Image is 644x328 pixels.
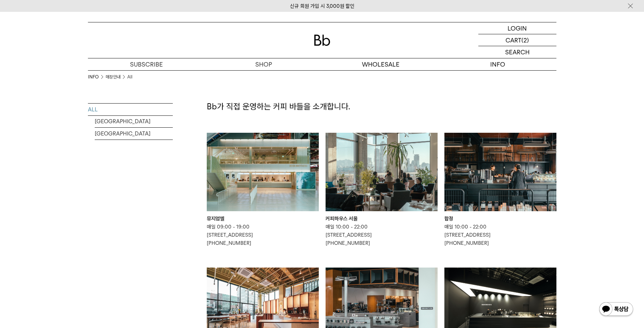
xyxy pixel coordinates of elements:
a: [GEOGRAPHIC_DATA] [95,128,173,140]
p: SEARCH [505,46,530,58]
a: LOGIN [478,22,556,34]
a: All [127,74,132,80]
img: 로고 [314,35,330,46]
a: [GEOGRAPHIC_DATA] [95,115,173,127]
p: (2) [521,34,529,46]
p: 매일 10:00 - 22:00 [STREET_ADDRESS] [PHONE_NUMBER] [444,223,556,247]
p: LOGIN [508,22,527,34]
div: 뮤지엄엘 [207,215,319,223]
p: Bb가 직접 운영하는 커피 바들을 소개합니다. [207,101,556,112]
div: 커피하우스 서울 [326,215,438,223]
a: CART (2) [478,34,556,46]
p: 매일 09:00 - 19:00 [STREET_ADDRESS] [PHONE_NUMBER] [207,223,319,247]
a: SHOP [205,58,322,70]
img: 커피하우스 서울 [326,133,438,211]
p: INFO [439,58,556,70]
p: 매일 10:00 - 22:00 [STREET_ADDRESS] [PHONE_NUMBER] [326,223,438,247]
a: 매장안내 [106,74,121,80]
img: 합정 [444,133,556,211]
img: 카카오톡 채널 1:1 채팅 버튼 [599,302,634,318]
a: 커피하우스 서울 커피하우스 서울 매일 10:00 - 22:00[STREET_ADDRESS][PHONE_NUMBER] [326,133,438,247]
p: CART [505,34,521,46]
div: 합정 [444,215,556,223]
a: ALL [88,104,173,115]
img: 뮤지엄엘 [207,133,319,211]
a: 신규 회원 가입 시 3,000원 할인 [290,3,354,9]
a: 합정 합정 매일 10:00 - 22:00[STREET_ADDRESS][PHONE_NUMBER] [444,133,556,247]
a: 뮤지엄엘 뮤지엄엘 매일 09:00 - 19:00[STREET_ADDRESS][PHONE_NUMBER] [207,133,319,247]
p: WHOLESALE [322,58,439,70]
a: SUBSCRIBE [88,58,205,70]
li: INFO [88,74,106,80]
